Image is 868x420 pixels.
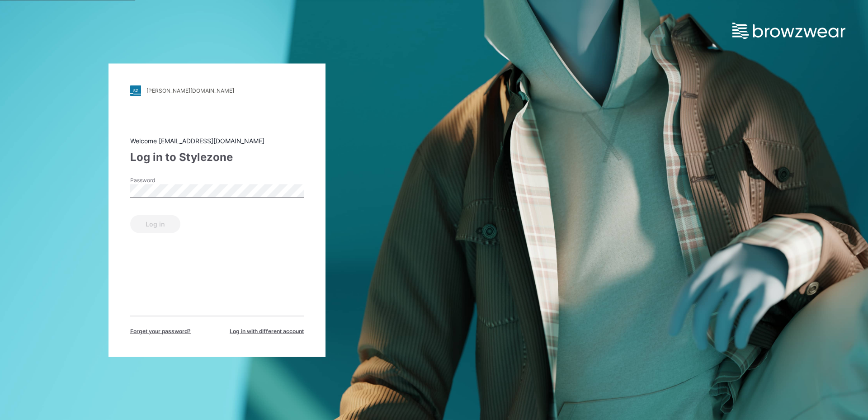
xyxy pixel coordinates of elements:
div: Log in to Stylezone [130,149,304,165]
div: [PERSON_NAME][DOMAIN_NAME] [146,87,234,94]
span: Forget your password? [130,327,191,335]
label: Password [130,176,193,184]
div: Welcome [EMAIL_ADDRESS][DOMAIN_NAME] [130,136,304,145]
span: Log in with different account [230,327,304,335]
a: [PERSON_NAME][DOMAIN_NAME] [130,85,304,96]
img: stylezone-logo.562084cfcfab977791bfbf7441f1a819.svg [130,85,141,96]
img: browzwear-logo.e42bd6dac1945053ebaf764b6aa21510.svg [732,23,845,39]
